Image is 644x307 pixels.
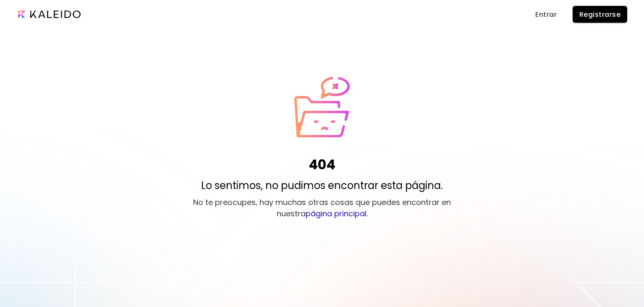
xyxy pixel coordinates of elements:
[579,10,620,19] span: Registrarse
[573,6,627,23] button: Registrarse
[306,208,367,219] a: página principal
[309,155,335,175] h1: 404
[188,197,456,219] p: No te preocupes, hay muchas otras cosas que puedes encontrar en nuestra .
[532,6,560,23] a: Entrar
[201,178,443,193] p: Lo sentimos, no pudimos encontrar esta página.
[535,10,557,19] span: Entrar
